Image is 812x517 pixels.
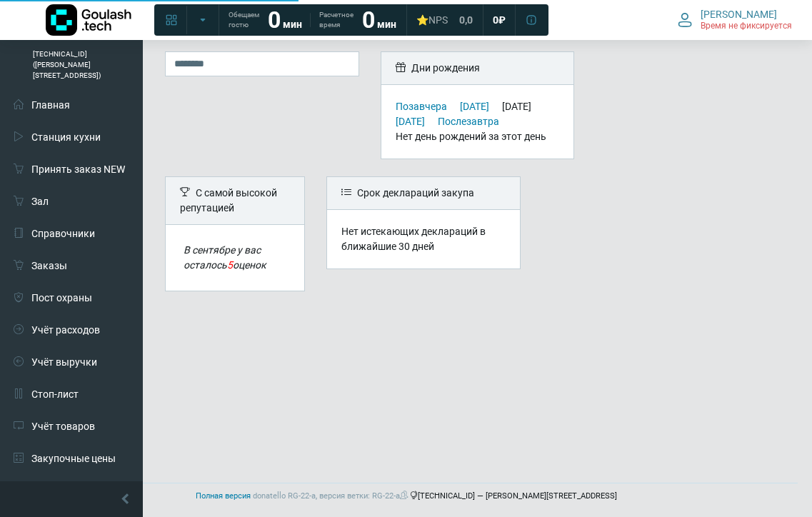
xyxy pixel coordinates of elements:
[416,14,448,26] div: ⭐
[184,243,286,273] div: В сентябре у вас осталось оценок
[701,8,777,21] span: [PERSON_NAME]
[46,4,131,36] img: Логотип компании Goulash.tech
[166,177,304,225] div: C самой высокой репутацией
[484,7,514,33] a: 0 ₽
[701,21,792,32] span: Время не фиксируется
[14,483,798,510] footer: [TECHNICAL_ID] — [PERSON_NAME][STREET_ADDRESS]
[283,19,302,30] span: мин
[362,6,375,34] strong: 0
[227,259,233,271] span: 5
[669,5,801,35] button: [PERSON_NAME] Время не фиксируется
[460,101,489,112] a: [DATE]
[438,116,499,127] a: Послезавтра
[327,177,520,210] div: Срок деклараций закупа
[253,491,410,501] span: donatello RG-22-a, версия ветки: RG-22-a
[341,224,506,254] div: Нет истекающих деклараций в ближайшие 30 дней
[498,14,506,26] span: ₽
[268,6,281,34] strong: 0
[196,491,251,501] a: Полная версия
[408,7,481,33] a: ⭐NPS 0,0
[396,129,560,144] div: Нет день рождений за этот день
[396,116,425,127] a: [DATE]
[396,101,447,112] a: Позавчера
[428,14,448,26] span: NPS
[220,7,405,33] a: Обещаем гостю 0 мин Расчетное время 0 мин
[493,14,498,26] span: 0
[319,10,354,30] span: Расчетное время
[377,19,396,30] span: мин
[502,101,542,112] div: [DATE]
[381,52,574,85] div: Дни рождения
[459,14,473,26] span: 0,0
[229,10,259,30] span: Обещаем гостю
